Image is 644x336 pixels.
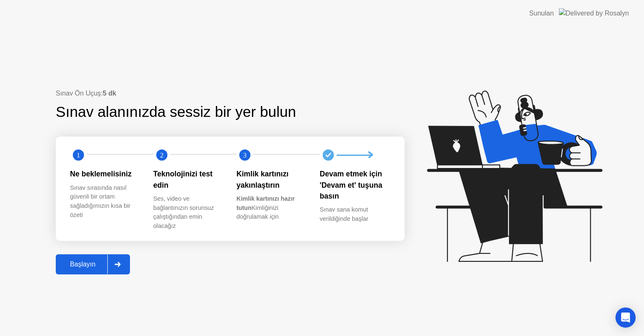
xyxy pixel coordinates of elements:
[153,194,223,230] div: Ses, video ve bağlantınızın sorunsuz çalıştığından emin olacağız
[56,254,130,274] button: Başlayın
[236,168,306,191] div: Kimlik kartınızı yakınlaştırın
[559,8,629,18] img: Delivered by Rosalyn
[70,184,140,220] div: Sınav sırasında nasıl güvenli bir ortam sağladığımızın kısa bir özeti
[320,168,390,202] div: Devam etmek için 'Devam et' tuşuna basın
[58,261,107,268] div: Başlayın
[160,151,163,159] text: 2
[320,205,390,223] div: Sınav sana komut verildiğinde başlar
[70,168,140,179] div: Ne beklemelisiniz
[236,194,306,222] div: Kimliğinizi doğrulamak için
[153,168,223,191] div: Teknolojinizi test edin
[103,90,116,97] b: 5 dk
[77,151,80,159] text: 1
[236,195,295,211] b: Kimlik kartınızı hazır tutun
[243,151,247,159] text: 3
[56,88,405,98] div: Sınav Ön Uçuş:
[615,308,636,328] div: Open Intercom Messenger
[56,101,351,123] div: Sınav alanınızda sessiz bir yer bulun
[529,8,554,18] div: Sunulan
